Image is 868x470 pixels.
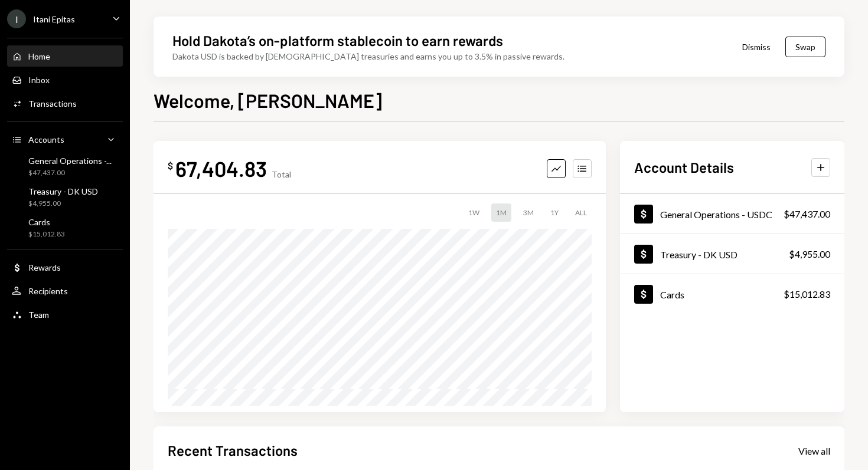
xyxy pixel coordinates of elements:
div: I [7,9,26,28]
div: View all [798,445,830,457]
div: $47,437.00 [28,168,112,178]
div: Team [28,310,49,320]
div: Hold Dakota’s on-platform stablecoin to earn rewards [172,31,503,50]
div: Home [28,51,50,61]
div: General Operations - USDC [660,209,772,220]
a: General Operations -...$47,437.00 [7,152,123,180]
a: Cards$15,012.83 [620,274,844,314]
div: $15,012.83 [28,229,65,239]
div: Treasury - DK USD [28,186,98,196]
div: $47,437.00 [784,207,830,221]
button: Dismiss [727,33,785,61]
div: Transactions [28,98,77,109]
a: View all [798,444,830,457]
div: Cards [28,217,65,227]
div: 1Y [546,203,563,222]
a: Team [7,304,123,325]
a: Recipients [7,280,123,301]
h2: Account Details [634,157,734,177]
h1: Welcome, [PERSON_NAME] [154,88,382,112]
div: $4,955.00 [789,247,830,261]
div: Rewards [28,262,61,272]
div: Inbox [28,75,50,85]
div: Accounts [28,134,64,144]
div: General Operations -... [28,156,112,166]
a: Treasury - DK USD$4,955.00 [620,234,844,274]
div: 3M [518,203,539,222]
div: Dakota USD is backed by [DEMOGRAPHIC_DATA] treasuries and earns you up to 3.5% in passive rewards. [172,50,564,63]
a: Cards$15,012.83 [7,213,123,242]
a: Inbox [7,69,123,90]
div: Treasury - DK USD [660,249,738,260]
div: $4,955.00 [28,199,98,209]
div: Itani Epitas [33,14,75,24]
div: Recipients [28,286,68,296]
button: Swap [785,37,825,57]
div: 1M [491,203,511,222]
a: Transactions [7,93,123,114]
div: Cards [660,289,684,300]
h2: Recent Transactions [168,441,298,460]
div: $ [168,160,173,172]
a: Home [7,45,123,67]
a: Accounts [7,129,123,150]
a: Treasury - DK USD$4,955.00 [7,183,123,211]
div: 1W [464,203,484,222]
a: General Operations - USDC$47,437.00 [620,194,844,234]
a: Rewards [7,257,123,278]
div: Total [272,169,291,179]
div: ALL [570,203,592,222]
div: $15,012.83 [784,287,830,301]
div: 67,404.83 [175,155,267,182]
